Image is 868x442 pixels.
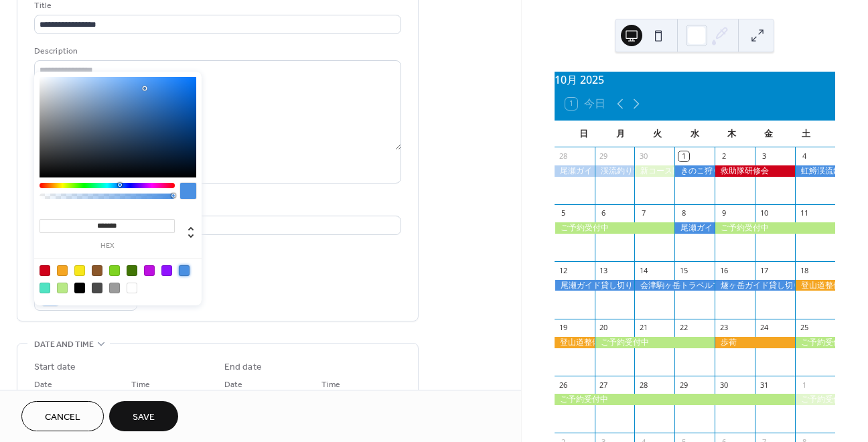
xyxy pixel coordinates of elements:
[795,165,835,177] div: 虹鱒渓流釣りツアー開催決定（空き有り）
[799,151,809,161] div: 4
[109,283,120,293] div: #9B9B9B
[127,283,137,293] div: #FFFFFF
[719,151,729,161] div: 2
[676,121,713,147] div: 水
[674,165,715,177] div: きのこ狩りツアー開催決定（リピーター様限定、残り１席）
[638,265,648,275] div: 14
[45,411,80,425] span: Cancel
[133,411,155,425] span: Save
[321,378,340,392] span: Time
[144,265,155,276] div: #BD10E0
[719,323,729,333] div: 23
[799,208,809,218] div: 11
[57,283,68,293] div: #B8E986
[719,208,729,218] div: 9
[638,323,648,333] div: 21
[715,222,835,234] div: ご予約受付中
[179,265,190,276] div: #4A90E2
[109,265,120,276] div: #7ED321
[599,208,609,218] div: 6
[715,337,795,348] div: 歩荷
[131,378,150,392] span: Time
[638,380,648,390] div: 28
[74,265,85,276] div: #F8E71C
[599,151,609,161] div: 29
[634,165,674,177] div: 新コース開拓
[57,265,68,276] div: #F5A623
[555,394,795,405] div: ご予約受付中
[759,323,769,333] div: 24
[759,265,769,275] div: 17
[599,323,609,333] div: 20
[799,323,809,333] div: 25
[555,280,635,291] div: 尾瀬ガイド貸し切り
[559,323,569,333] div: 19
[127,265,137,276] div: #417505
[719,265,729,275] div: 16
[750,121,787,147] div: 金
[795,280,835,291] div: 登山道整備
[34,200,399,214] div: Location
[713,121,750,147] div: 木
[92,283,102,293] div: #4A4A4A
[595,337,715,348] div: ご予約受付中
[638,151,648,161] div: 30
[34,338,94,352] span: Date and time
[565,121,602,147] div: 日
[40,283,50,293] div: #50E3C2
[639,121,676,147] div: 火
[715,165,795,177] div: 救助隊研修会
[759,151,769,161] div: 3
[599,265,609,275] div: 13
[799,380,809,390] div: 1
[795,337,835,348] div: ご予約受付中
[40,242,175,250] label: hex
[678,323,689,333] div: 22
[674,222,715,234] div: 尾瀬ガイド貸し切り
[34,44,399,58] div: Description
[634,280,715,291] div: 会津駒ヶ岳トラベルマスターズ（貸し切り）
[599,380,609,390] div: 27
[788,121,824,147] div: 土
[559,208,569,218] div: 5
[759,208,769,218] div: 10
[678,151,689,161] div: 1
[34,378,52,392] span: Date
[595,165,635,177] div: 渓流釣りツアー開催決定（残り1席、福島県予定）
[555,165,595,177] div: 尾瀬ガイド貸し切り
[161,265,172,276] div: #9013FE
[555,72,835,88] div: 10月 2025
[559,380,569,390] div: 26
[602,121,639,147] div: 月
[74,283,85,293] div: #000000
[719,380,729,390] div: 30
[66,295,116,309] span: #4A90E2FF
[678,208,689,218] div: 8
[678,380,689,390] div: 29
[34,360,76,374] div: Start date
[555,222,675,234] div: ご予約受付中
[559,265,569,275] div: 12
[555,337,595,348] div: 登山道整備
[759,380,769,390] div: 31
[715,280,795,291] div: 燧ヶ岳ガイド貸し切り
[92,265,102,276] div: #8B572A
[795,394,835,405] div: ご予約受付中
[40,265,50,276] div: #D0021B
[224,360,262,374] div: End date
[799,265,809,275] div: 18
[638,208,648,218] div: 7
[109,401,178,431] button: Save
[224,378,242,392] span: Date
[21,401,104,431] button: Cancel
[678,265,689,275] div: 15
[559,151,569,161] div: 28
